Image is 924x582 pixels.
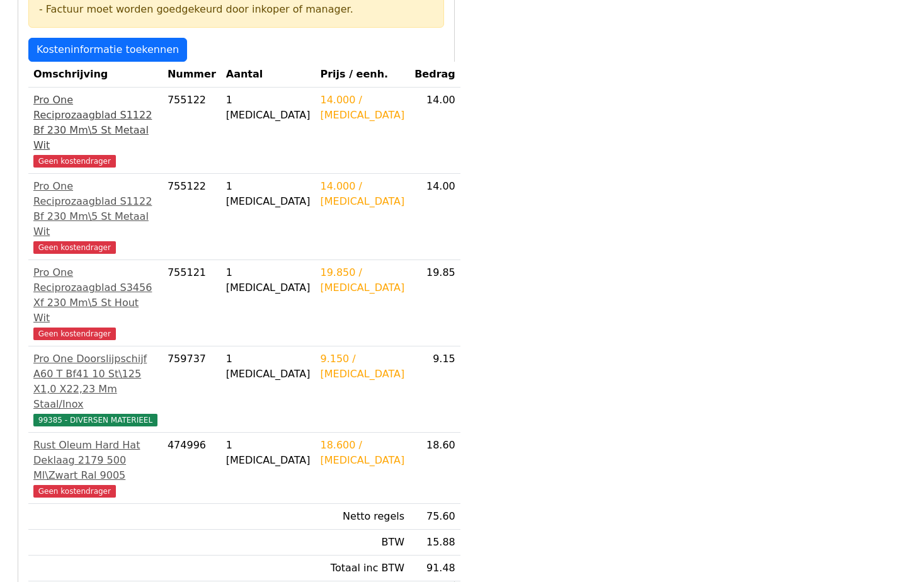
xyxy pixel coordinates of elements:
td: 755121 [163,260,221,346]
td: 18.60 [409,433,460,504]
div: Pro One Reciprozaagblad S3456 Xf 230 Mm\5 St Hout Wit [33,265,157,326]
div: 1 [MEDICAL_DATA] [226,179,311,209]
th: Prijs / eenh. [315,62,409,88]
a: Rust Oleum Hard Hat Deklaag 2179 500 Ml\Zwart Ral 9005Geen kostendrager [33,438,157,498]
div: 1 [MEDICAL_DATA] [226,438,311,468]
a: Pro One Reciprozaagblad S1122 Bf 230 Mm\5 St Metaal WitGeen kostendrager [33,93,157,168]
td: 14.00 [409,88,460,174]
span: Geen kostendrager [33,155,116,168]
a: Pro One Reciprozaagblad S3456 Xf 230 Mm\5 St Hout WitGeen kostendrager [33,265,157,341]
div: Pro One Reciprozaagblad S1122 Bf 230 Mm\5 St Metaal Wit [33,93,157,153]
span: Geen kostendrager [33,328,116,340]
td: 755122 [163,174,221,260]
div: 1 [MEDICAL_DATA] [226,93,311,123]
div: 9.150 / [MEDICAL_DATA] [320,351,404,382]
div: 19.850 / [MEDICAL_DATA] [320,265,404,295]
div: 14.000 / [MEDICAL_DATA] [320,179,404,209]
div: 14.000 / [MEDICAL_DATA] [320,93,404,123]
th: Nummer [163,62,221,88]
td: 755122 [163,88,221,174]
td: 91.48 [409,556,460,581]
th: Omschrijving [28,62,163,88]
td: 474996 [163,433,221,504]
td: 9.15 [409,346,460,433]
td: Netto regels [315,504,409,530]
span: 99385 - DIVERSEN MATERIEEL [33,414,157,426]
div: Rust Oleum Hard Hat Deklaag 2179 500 Ml\Zwart Ral 9005 [33,438,157,483]
td: 75.60 [409,504,460,530]
td: 14.00 [409,174,460,260]
td: BTW [315,530,409,556]
div: 18.600 / [MEDICAL_DATA] [320,438,404,468]
div: - Factuur moet worden goedgekeurd door inkoper of manager. [39,2,433,17]
a: Kosteninformatie toekennen [28,38,187,62]
td: Totaal inc BTW [315,556,409,581]
a: Pro One Doorslijpschijf A60 T Bf41 10 St\125 X1,0 X22,23 Mm Staal/Inox99385 - DIVERSEN MATERIEEL [33,351,157,427]
span: Geen kostendrager [33,241,116,254]
td: 19.85 [409,260,460,346]
div: Pro One Reciprozaagblad S1122 Bf 230 Mm\5 St Metaal Wit [33,179,157,239]
div: Pro One Doorslijpschijf A60 T Bf41 10 St\125 X1,0 X22,23 Mm Staal/Inox [33,351,157,412]
td: 759737 [163,346,221,433]
td: 15.88 [409,530,460,556]
a: Pro One Reciprozaagblad S1122 Bf 230 Mm\5 St Metaal WitGeen kostendrager [33,179,157,254]
th: Bedrag [409,62,460,88]
span: Geen kostendrager [33,485,116,498]
div: 1 [MEDICAL_DATA] [226,351,311,382]
div: 1 [MEDICAL_DATA] [226,265,311,295]
th: Aantal [221,62,316,88]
